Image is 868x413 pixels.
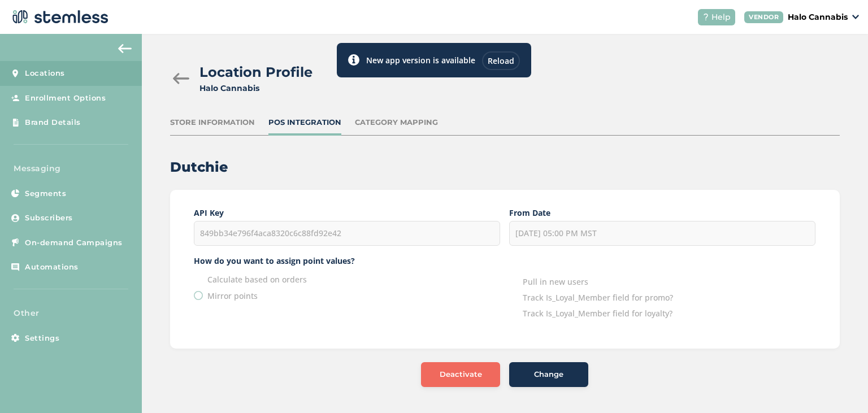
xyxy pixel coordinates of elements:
img: icon-toast-info-b13014a2.svg [348,54,359,66]
div: Reload [482,51,520,70]
label: New app version is available [366,54,475,66]
span: Help [711,11,731,23]
span: On-demand Campaigns [25,237,123,249]
img: logo-dark-0685b13c.svg [9,6,108,28]
div: Category Mapping [355,117,438,128]
span: Brand Details [25,117,81,128]
h2: Location Profile [199,62,313,82]
span: Enrollment Options [25,93,106,104]
img: icon-arrow-back-accent-c549486e.svg [118,44,132,53]
span: Change [534,369,563,380]
iframe: Chat Widget [811,359,868,413]
button: Change [509,362,588,387]
div: Store Information [170,117,255,128]
h2: Dutchie [170,158,840,176]
label: API Key [194,207,500,219]
label: How do you want to assign point values? [194,255,500,267]
p: Halo Cannabis [788,11,848,23]
img: icon_down-arrow-small-66adaf34.svg [852,15,859,19]
div: Halo Cannabis [199,82,313,94]
span: Locations [25,68,65,79]
span: Settings [25,333,59,344]
span: Segments [25,188,66,199]
span: Automations [25,262,79,273]
img: icon-help-white-03924b79.svg [702,14,709,20]
span: Subscribers [25,212,73,224]
div: VENDOR [744,11,783,23]
span: Deactivate [440,369,482,380]
label: From Date [509,207,815,219]
button: Deactivate [421,362,500,387]
div: POS Integration [268,117,341,128]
